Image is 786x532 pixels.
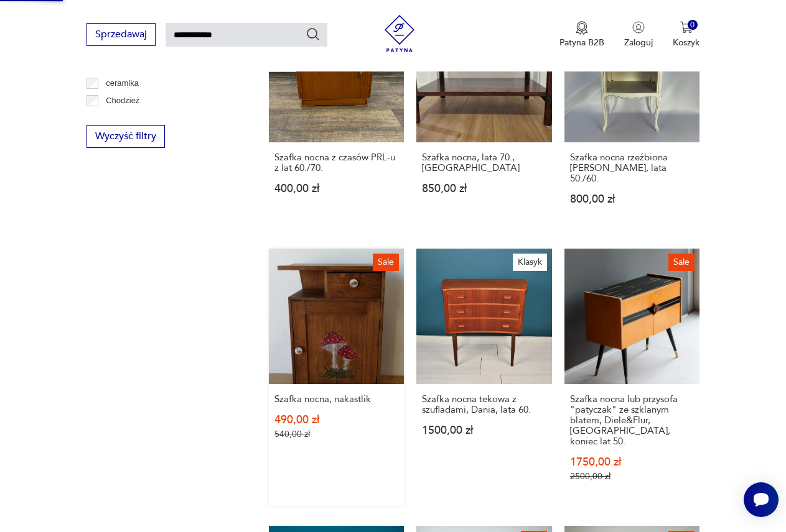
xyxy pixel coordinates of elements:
[269,249,404,505] a: SaleSzafka nocna, nakastlikSzafka nocna, nakastlik490,00 zł540,00 zł
[381,15,418,52] img: Patyna - sklep z meblami i dekoracjami vintage
[570,457,694,467] p: 1750,00 zł
[570,471,694,482] p: 2500,00 zł
[680,21,693,34] img: Ikona koszyka
[559,37,604,48] p: Patyna B2B
[673,21,699,48] button: 0Koszyk
[624,37,653,48] p: Zaloguj
[106,94,139,108] p: Chodzież
[274,415,398,425] p: 490,00 zł
[306,27,320,42] button: Szukaj
[274,183,398,194] p: 400,00 zł
[559,21,604,48] button: Patyna B2B
[416,249,551,505] a: KlasykSzafka nocna tekowa z szufladami, Dania, lata 60.Szafka nocna tekowa z szufladami, Dania, l...
[673,37,699,48] p: Koszyk
[570,194,694,204] p: 800,00 zł
[570,394,694,447] h3: Szafka nocna lub przysofa "patyczak" ze szklanym blatem, Diele&Flur, [GEOGRAPHIC_DATA], koniec la...
[274,394,398,405] h3: Szafka nocna, nakastlik
[416,7,551,229] a: Szafka nocna, lata 70., WłochySzafka nocna, lata 70., [GEOGRAPHIC_DATA]850,00 zł
[632,21,645,34] img: Ikonka użytkownika
[688,20,698,30] div: 0
[422,152,546,173] h3: Szafka nocna, lata 70., [GEOGRAPHIC_DATA]
[564,249,699,505] a: SaleSzafka nocna lub przysofa "patyczak" ze szklanym blatem, Diele&Flur, Niemcy, koniec lat 50.Sz...
[576,21,588,35] img: Ikona medalu
[422,425,546,436] p: 1500,00 zł
[87,23,156,46] button: Sprzedawaj
[564,7,699,229] a: Szafka nocna rzeźbiona Ludwikowska, lata 50./60.Szafka nocna rzeźbiona [PERSON_NAME], lata 50./60...
[106,111,137,125] p: Ćmielów
[269,7,404,229] a: Szafka nocna z czasów PRL-u z lat 60./70.Szafka nocna z czasów PRL-u z lat 60./70.400,00 zł
[274,429,398,439] p: 540,00 zł
[559,21,604,48] a: Ikona medaluPatyna B2B
[422,183,546,194] p: 850,00 zł
[106,76,139,90] p: ceramika
[422,394,546,415] h3: Szafka nocna tekowa z szufladami, Dania, lata 60.
[744,482,779,517] iframe: Smartsupp widget button
[87,125,165,148] button: Wyczyść filtry
[87,31,156,40] a: Sprzedawaj
[274,152,398,173] h3: Szafka nocna z czasów PRL-u z lat 60./70.
[570,152,694,184] h3: Szafka nocna rzeźbiona [PERSON_NAME], lata 50./60.
[624,21,653,48] button: Zaloguj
